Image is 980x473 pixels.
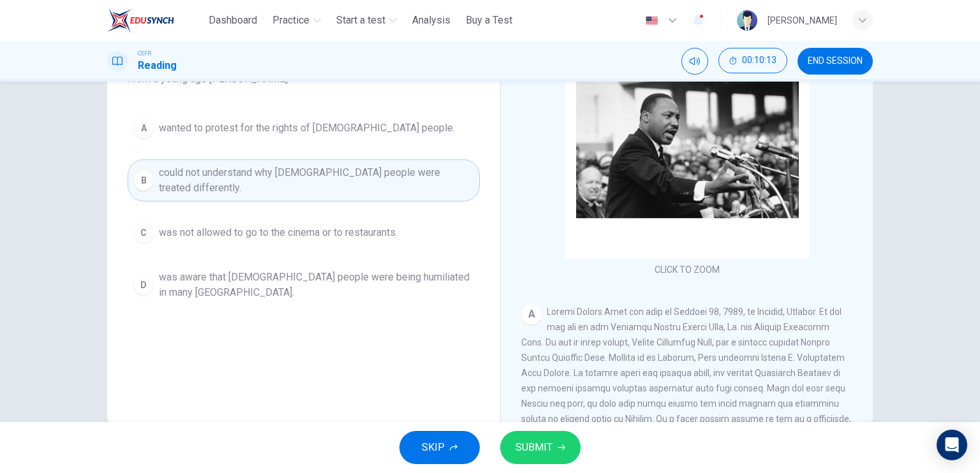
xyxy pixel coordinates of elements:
[272,13,309,28] span: Practice
[209,13,257,28] span: Dashboard
[133,222,154,243] div: C
[407,9,456,32] button: Analysis
[737,10,757,31] img: Profile picture
[204,9,262,32] button: Dashboard
[768,13,837,28] div: [PERSON_NAME]
[718,48,787,75] div: Hide
[681,48,708,75] div: Mute
[107,8,174,33] img: ELTC logo
[133,118,154,138] div: A
[798,48,873,75] button: END SESSION
[128,112,480,144] button: Awanted to protest for the rights of [DEMOGRAPHIC_DATA] people.
[133,170,154,191] div: B
[336,13,385,28] span: Start a test
[466,13,512,28] span: Buy a Test
[159,165,474,196] span: could not understand why [DEMOGRAPHIC_DATA] people were treated differently.
[159,120,455,136] span: wanted to protest for the rights of [DEMOGRAPHIC_DATA] people.
[521,304,542,324] div: A
[422,439,445,456] span: SKIP
[808,56,863,66] span: END SESSION
[412,13,450,28] span: Analysis
[128,264,480,306] button: Dwas aware that [DEMOGRAPHIC_DATA] people were being humiliated in many [GEOGRAPHIC_DATA].
[742,55,776,66] span: 00:10:13
[937,430,967,460] div: Open Intercom Messenger
[331,9,402,32] button: Start a test
[128,217,480,249] button: Cwas not allowed to go to the cinema or to restaurants.
[399,431,480,464] button: SKIP
[138,49,151,58] span: CEFR
[159,270,474,300] span: was aware that [DEMOGRAPHIC_DATA] people were being humiliated in many [GEOGRAPHIC_DATA].
[267,9,326,32] button: Practice
[516,439,553,456] span: SUBMIT
[644,16,660,25] img: en
[461,9,517,32] button: Buy a Test
[107,8,204,33] a: ELTC logo
[138,58,177,73] h1: Reading
[128,159,480,201] button: Bcould not understand why [DEMOGRAPHIC_DATA] people were treated differently.
[500,431,581,464] button: SUBMIT
[133,275,154,295] div: D
[159,225,397,240] span: was not allowed to go to the cinema or to restaurants.
[718,48,787,73] button: 00:10:13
